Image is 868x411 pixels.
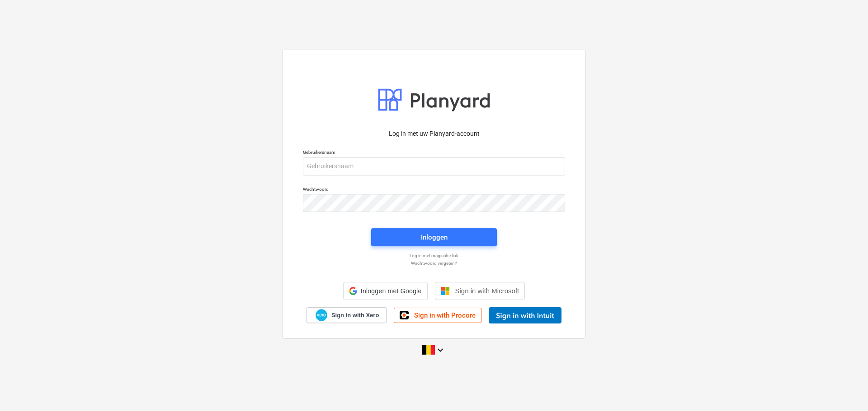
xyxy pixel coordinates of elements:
[303,149,565,157] p: Gebruikersnaam
[394,308,481,323] a: Sign in with Procore
[303,129,565,139] p: Log in met uw Planyard-account
[441,286,450,296] img: Microsoft logo
[414,311,476,319] span: Sign in with Procore
[455,287,519,295] span: Sign in with Microsoft
[307,307,387,323] a: Sign in with Xero
[298,260,570,266] a: Wachtwoord vergeten?
[343,282,428,300] div: Inloggen met Google
[303,186,565,194] p: Wachtwoord
[371,228,497,246] button: Inloggen
[361,287,422,295] span: Inloggen met Google
[421,231,448,243] div: Inloggen
[303,157,565,175] input: Gebruikersnaam
[435,345,446,356] i: keyboard_arrow_down
[298,253,570,259] a: Log in met magische link
[331,311,379,319] span: Sign in with Xero
[316,309,327,321] img: Xero logo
